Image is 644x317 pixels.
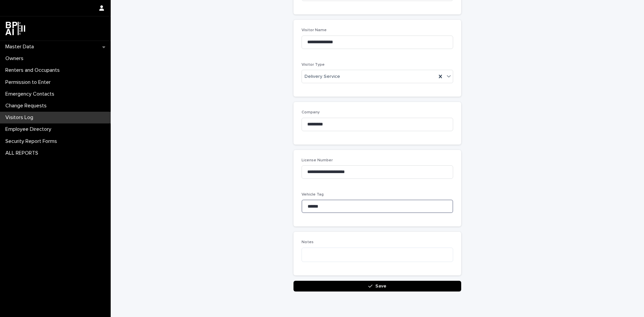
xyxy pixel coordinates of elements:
[302,193,324,197] span: Vehicle Tag
[3,67,65,73] p: Renters and Occupants
[3,79,56,86] p: Permission to Enter
[3,126,57,133] p: Employee Directory
[375,284,386,288] span: Save
[302,63,325,67] span: Visitor Type
[3,138,62,145] p: Security Report Forms
[3,114,39,121] p: Visitors Log
[3,150,44,156] p: ALL REPORTS
[5,22,25,35] img: dwgmcNfxSF6WIOOXiGgu
[293,281,461,292] button: Save
[3,103,52,109] p: Change Requests
[3,55,29,62] p: Owners
[302,28,327,32] span: Visitor Name
[3,91,60,97] p: Emergency Contacts
[302,240,314,244] span: Notes
[305,73,340,80] span: Delivery Service
[3,44,39,50] p: Master Data
[302,158,333,162] span: License Number
[302,110,320,114] span: Company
